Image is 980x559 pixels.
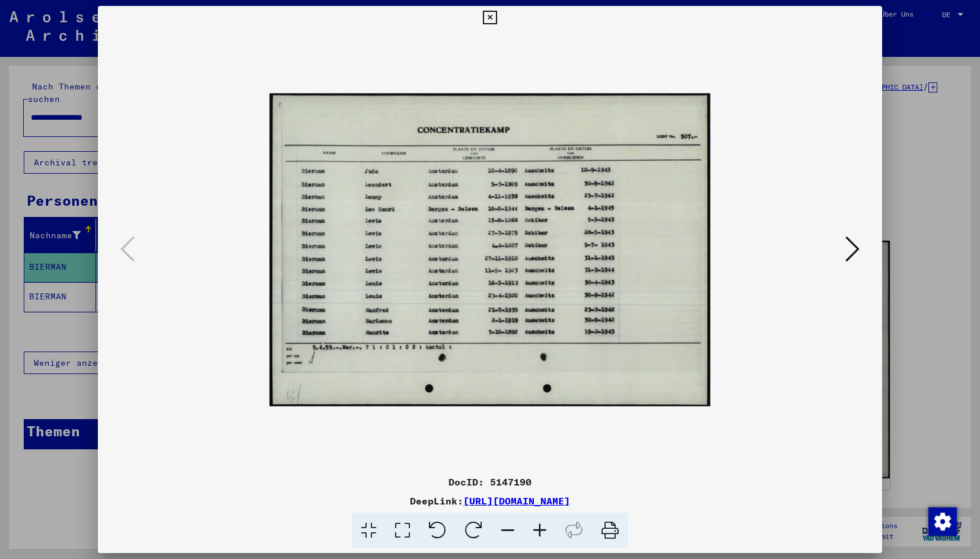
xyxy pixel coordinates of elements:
div: DocID: 5147190 [98,475,882,489]
img: Zustimmung ändern [928,507,957,536]
div: Zustimmung ändern [928,507,956,535]
a: [URL][DOMAIN_NAME] [463,495,570,507]
div: DeepLink: [98,494,882,508]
